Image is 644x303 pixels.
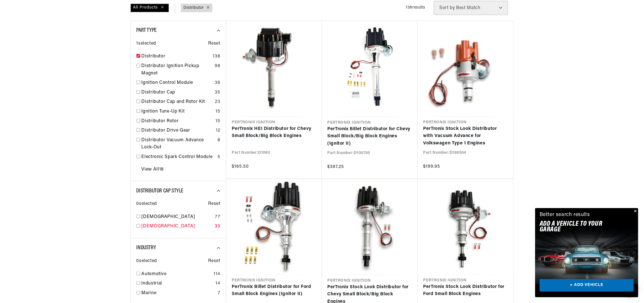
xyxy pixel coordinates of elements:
span: Reset [208,40,220,47]
a: Ignition Tune-Up Kit [142,108,214,115]
div: 98 [215,63,220,70]
span: 0 selected [136,200,157,208]
a: Distributor Rotor [142,118,214,125]
span: Distributor Cap Style [136,188,184,194]
div: 36 [215,79,220,87]
span: 138 results [406,5,425,10]
div: Better search results [540,211,590,219]
div: 77 [215,213,220,221]
h2: Add A VEHICLE to your garage [540,221,620,233]
a: PerTronix Billet Distributor for Ford Small Block Engines (Ignitor II) [232,283,316,298]
div: 23 [215,98,220,106]
div: 8 [218,137,220,144]
a: [DEMOGRAPHIC_DATA] [142,213,213,221]
span: Reset [208,258,220,265]
span: Sort by [440,6,455,10]
span: Reset [208,200,220,208]
a: Automotive [142,271,212,278]
select: Sort by [434,1,508,15]
a: Distributor Vacuum Advance Lock-Out [142,137,215,151]
a: Distributor [184,5,204,11]
a: Distributor Drive Gear [142,127,214,134]
div: 15 [216,108,220,115]
a: Industrial [142,280,214,287]
div: 35 [215,89,220,96]
a: Distributor Ignition Pickup Magnet [142,63,213,77]
a: PerTronix Stock Look Distributor for Ford Small Block Engines [423,283,508,298]
a: PerTronix Billet Distributor for Chevy Small Block/Big Block Engines (Ignitor II) [328,126,412,148]
div: 14 [216,280,220,287]
span: Part Type [136,28,157,33]
a: Distributor Cap and Rotor Kit [142,98,213,106]
a: Distributor [142,53,211,60]
a: Marine [142,290,216,297]
div: 12 [216,127,220,134]
div: All Products [131,4,169,12]
a: PerTronix Stock Look Distributor with Vacuum Advance for Volkswagen Type 1 Engines [423,125,508,147]
a: [DEMOGRAPHIC_DATA] [142,223,213,230]
div: 15 [216,118,220,125]
span: 1 selected [136,40,156,47]
div: 138 [213,53,220,60]
a: Distributor Cap [142,89,213,96]
a: View All 18 [142,166,164,173]
div: 114 [214,271,220,278]
div: 5 [218,153,220,161]
a: Ignition Control Module [142,79,213,87]
button: Close [631,208,638,215]
span: Industry [136,245,156,251]
a: + ADD VEHICLE [540,279,634,292]
span: 0 selected [136,258,157,265]
div: 33 [215,223,220,230]
a: Electronic Spark Control Module [142,153,215,161]
a: PerTronix HEI Distributor for Chevy Small Block/Big Block Engines [232,125,316,140]
div: 7 [218,290,220,297]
